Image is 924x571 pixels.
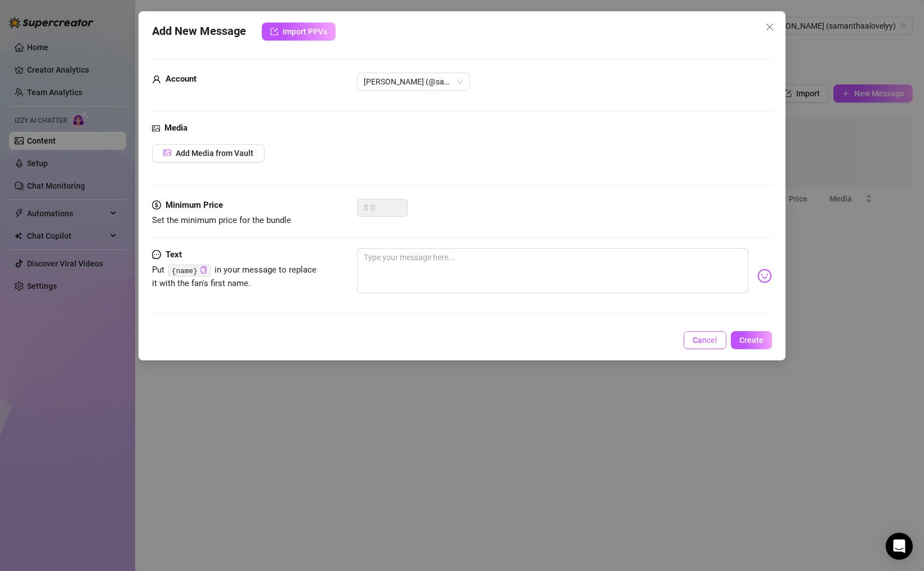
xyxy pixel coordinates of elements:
span: Add Media from Vault [176,149,253,158]
span: user [152,73,161,86]
button: Add Media from Vault [152,144,265,162]
button: Import PPVs [262,23,336,41]
button: Close [761,18,779,36]
span: Close [761,23,779,32]
span: Import PPVs [283,27,327,36]
button: Cancel [684,331,726,349]
span: Cancel [693,336,717,345]
strong: Text [166,249,182,260]
span: dollar [152,199,161,212]
img: svg%3e [757,269,772,283]
button: Click to Copy [200,266,207,274]
span: picture [152,122,160,135]
span: Create [739,336,764,345]
button: Create [731,331,772,349]
span: copy [200,266,207,274]
span: Set the minimum price for the bundle [152,215,291,225]
span: import [270,28,278,35]
span: close [765,23,774,32]
span: message [152,248,161,262]
strong: Media [164,123,188,133]
span: picture [163,149,171,157]
strong: Minimum Price [166,200,223,210]
span: SAMANTHA (@samanthaalovelyy) [364,73,463,90]
code: {name} [168,265,211,276]
div: Open Intercom Messenger [886,533,913,560]
span: Add New Message [152,23,246,41]
span: Put in your message to replace it with the fan's first name. [152,265,316,288]
strong: Account [166,74,197,84]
